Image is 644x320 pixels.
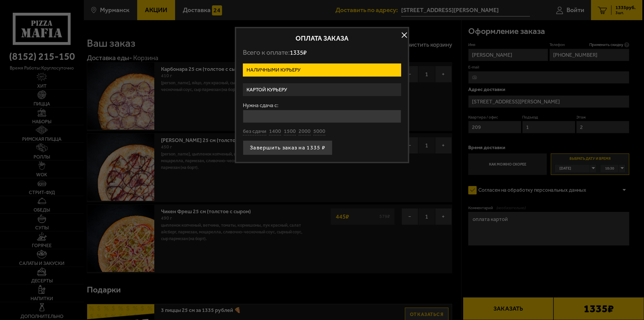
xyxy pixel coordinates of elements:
[269,128,281,135] button: 1400
[313,128,325,135] button: 5000
[243,140,332,155] button: Завершить заказ на 1335 ₽
[290,49,307,56] span: 1335 ₽
[284,128,296,135] button: 1500
[243,35,401,42] h2: Оплата заказа
[243,128,266,135] button: без сдачи
[243,63,401,77] label: Наличными курьеру
[243,48,401,57] p: Всего к оплате:
[299,128,311,135] button: 2000
[243,83,401,96] label: Картой курьеру
[243,103,401,108] label: Нужна сдача с:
